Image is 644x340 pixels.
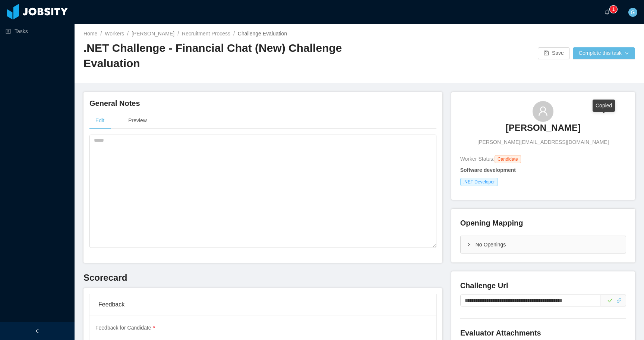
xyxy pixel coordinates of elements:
i: icon: bell [604,9,610,15]
span: [PERSON_NAME][EMAIL_ADDRESS][DOMAIN_NAME] [477,138,609,146]
h4: General Notes [89,98,436,108]
h4: Opening Mapping [460,218,523,228]
div: Copied [607,297,613,305]
button: Complete this taskicon: down [573,47,635,59]
h3: [PERSON_NAME] [506,122,581,134]
span: .NET Developer [460,178,498,186]
a: icon: profileTasks [6,24,69,39]
div: icon: rightNo Openings [461,236,626,253]
button: icon: saveSave [538,47,570,59]
a: Workers [105,31,124,37]
h4: Evaluator Attachments [460,328,626,338]
i: icon: right [467,242,471,247]
span: Worker Status: [460,156,495,162]
span: Challenge Evaluation [238,31,287,37]
span: G [631,8,635,17]
h4: Challenge Url [460,280,626,291]
i: icon: check [607,298,613,303]
h3: Scorecard [83,272,442,284]
div: Edit [89,112,110,129]
p: 1 [612,6,615,13]
span: Candidate [495,155,521,163]
h2: .NET Challenge - Financial Chat (New) Challenge Evaluation [83,41,359,71]
strong: Software development [460,167,516,173]
span: / [233,31,235,37]
sup: 1 [610,6,617,13]
span: / [177,31,179,37]
span: / [100,31,102,37]
span: / [127,31,129,37]
div: Copied [593,100,615,112]
a: Recruitment Process [182,31,230,37]
a: Home [83,31,97,37]
a: icon: link [616,297,622,303]
a: [PERSON_NAME] [506,122,581,138]
span: Feedback for Candidate [95,325,155,331]
i: icon: user [538,106,548,116]
div: Feedback [98,294,427,315]
a: [PERSON_NAME] [132,31,174,37]
div: Preview [122,112,153,129]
